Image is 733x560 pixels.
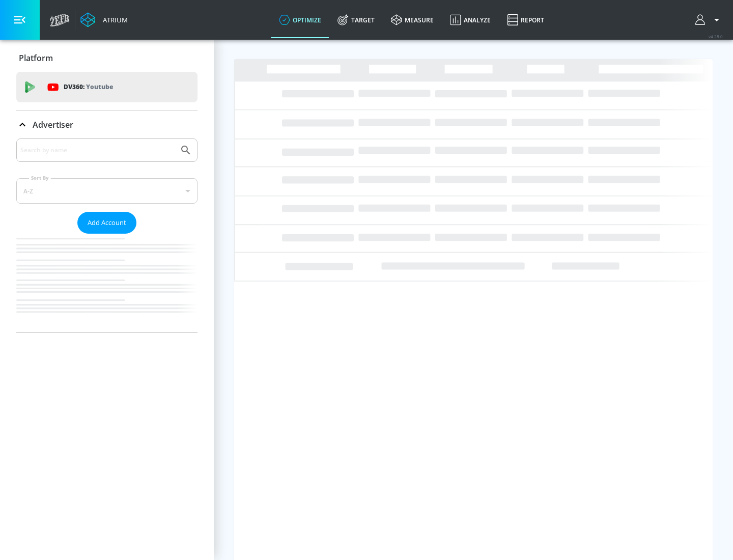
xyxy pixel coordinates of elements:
[16,110,198,139] div: Advertiser
[20,144,175,157] input: Search by name
[709,34,723,39] span: v 4.28.0
[80,12,128,27] a: Atrium
[329,2,383,38] a: Target
[16,234,198,332] nav: list of Advertiser
[88,217,126,229] span: Add Account
[19,52,53,64] p: Platform
[383,2,442,38] a: measure
[86,81,113,92] p: Youtube
[442,2,499,38] a: Analyze
[16,138,198,332] div: Advertiser
[29,175,51,181] label: Sort By
[16,72,198,102] div: DV360: Youtube
[33,119,73,130] p: Advertiser
[271,2,329,38] a: optimize
[64,81,113,93] p: DV360:
[77,212,136,234] button: Add Account
[499,2,552,38] a: Report
[99,15,128,24] div: Atrium
[16,44,198,72] div: Platform
[16,178,198,204] div: A-Z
